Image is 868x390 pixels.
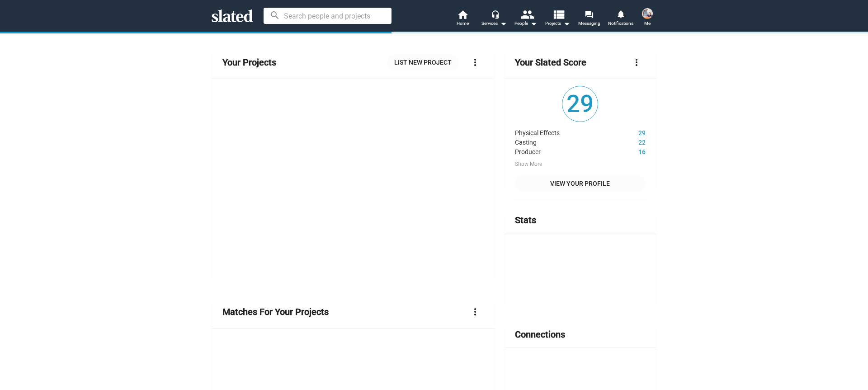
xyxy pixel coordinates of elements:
[612,136,646,146] dd: 22
[514,18,537,29] div: People
[585,10,593,19] mat-icon: forum
[222,56,276,69] mat-card-title: Your Projects
[644,18,651,29] span: Me
[542,9,573,29] button: Projects
[562,86,598,122] span: 29
[608,18,633,29] span: Notifications
[515,127,612,136] dt: Physical Effects
[522,175,638,192] span: View Your Profile
[573,9,605,29] a: Messaging
[561,18,572,29] mat-icon: arrow_drop_down
[478,9,510,29] button: Services
[457,9,468,20] mat-icon: home
[481,18,507,29] div: Services
[447,9,478,29] a: Home
[498,18,509,29] mat-icon: arrow_drop_down
[515,136,612,146] dt: Casting
[515,214,536,226] mat-card-title: Stats
[612,146,646,155] dd: 16
[515,329,565,341] mat-card-title: Connections
[470,306,481,317] mat-icon: more_vert
[612,127,646,136] dd: 29
[515,56,586,69] mat-card-title: Your Slated Score
[491,10,499,18] mat-icon: headset_mic
[545,18,570,29] span: Projects
[394,54,452,70] span: List New Project
[520,8,533,21] mat-icon: people
[528,18,539,29] mat-icon: arrow_drop_down
[515,175,646,192] a: View Your Profile
[264,8,392,24] input: Search people and projects
[552,8,565,21] mat-icon: view_list
[605,9,637,29] a: Notifications
[222,306,329,318] mat-card-title: Matches For Your Projects
[637,6,658,30] button: Nathan ThomasMe
[631,57,642,68] mat-icon: more_vert
[515,146,612,155] dt: Producer
[515,161,542,168] button: Show More
[578,18,600,29] span: Messaging
[642,8,653,19] img: Nathan Thomas
[510,9,542,29] button: People
[470,57,481,68] mat-icon: more_vert
[387,54,459,70] a: List New Project
[616,9,625,18] mat-icon: notifications
[457,18,469,29] span: Home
